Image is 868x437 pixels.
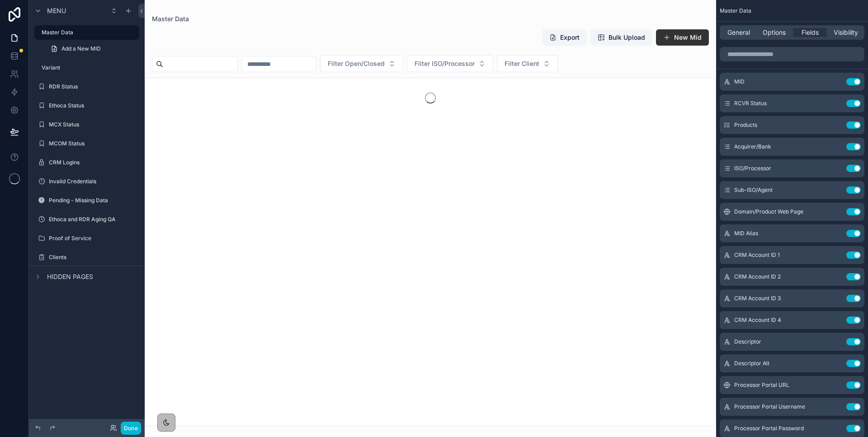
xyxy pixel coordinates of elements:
[34,174,139,189] a: Invalid Credentials
[34,136,139,151] a: MCOM Status
[34,155,139,170] a: CRM Logins
[61,45,101,52] span: Add a New MID
[121,422,141,435] button: Done
[734,143,771,150] span: Acquirer/Bank
[734,338,761,345] span: Descriptor
[47,6,66,15] span: Menu
[49,254,137,261] label: Clients
[34,250,139,265] a: Clients
[720,7,751,14] span: Master Data
[49,235,137,242] label: Proof of Service
[34,25,139,40] a: Master Data
[49,159,137,166] label: CRM Logins
[734,403,805,410] span: Processor Portal Username
[734,100,767,107] span: RCVR Status
[802,28,819,37] span: Fields
[45,42,139,56] a: Add a New MID
[734,230,758,237] span: MID Alias
[47,272,93,281] span: Hidden pages
[734,316,781,324] span: CRM Account ID 4
[834,28,858,37] span: Visibility
[734,121,757,129] span: Products
[42,29,134,36] label: Master Data
[34,60,139,75] a: Variant
[763,28,786,37] span: Options
[49,83,137,90] label: RDR Status
[49,121,137,128] label: MCX Status
[734,360,769,367] span: Descriptor Alt
[734,165,771,172] span: ISO/Processor
[49,140,137,147] label: MCOM Status
[734,273,781,280] span: CRM Account ID 2
[49,102,137,109] label: Ethoca Status
[734,295,781,302] span: CRM Account ID 3
[34,212,139,227] a: Ethoca and RDR Aging QA
[734,186,773,194] span: Sub-ISO/Agent
[42,64,137,71] label: Variant
[734,78,745,85] span: MID
[34,231,139,246] a: Proof of Service
[734,208,803,215] span: Domain/Product Web Page
[49,216,137,223] label: Ethoca and RDR Aging QA
[34,117,139,132] a: MCX Status
[34,79,139,94] a: RDR Status
[727,28,750,37] span: General
[34,98,139,113] a: Ethoca Status
[49,197,137,204] label: Pending - Missing Data
[49,178,137,185] label: Invalid Credentials
[734,251,780,259] span: CRM Account ID 1
[734,381,789,389] span: Processor Portal URL
[34,193,139,208] a: Pending - Missing Data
